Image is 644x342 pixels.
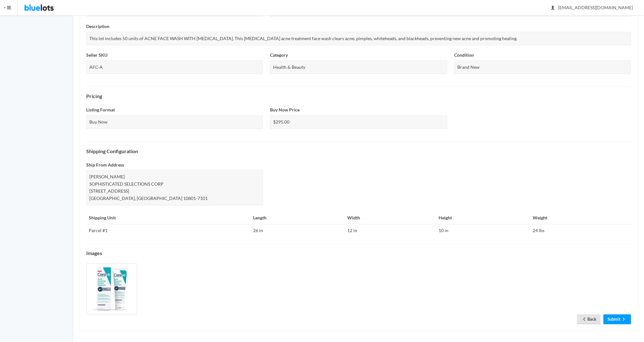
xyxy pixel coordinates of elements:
h4: Shipping Configuration [86,148,631,154]
td: 10 in [436,224,530,237]
th: Height [436,212,530,224]
th: Weight [530,212,631,224]
div: This lot includes 50 units of ACNE FACE WASH WITH [MEDICAL_DATA]. This [MEDICAL_DATA] acne treatm... [86,32,631,46]
label: Condition [454,52,474,59]
div: $295.00 [270,115,447,129]
label: Description [86,23,109,30]
div: [PERSON_NAME] SOPHISTICATED SELECTIONS CORP [STREET_ADDRESS] [GEOGRAPHIC_DATA], [GEOGRAPHIC_DATA]... [86,170,263,205]
th: Width [345,212,436,224]
td: 24 lbs [530,224,631,237]
a: arrow backBack [577,314,600,324]
th: Length [250,212,345,224]
label: Category [270,52,288,59]
h4: Images [86,250,631,256]
span: [EMAIL_ADDRESS][DOMAIN_NAME] [551,5,633,10]
a: Submitarrow forward [603,314,631,324]
h4: Pricing [86,93,631,99]
div: AFC-A [86,61,263,74]
ion-icon: arrow forward [620,317,627,323]
td: 26 in [250,224,345,237]
div: Health & Beauty [270,61,447,74]
label: Buy Now Price [270,106,300,114]
div: Buy Now [86,115,263,129]
label: Seller SKU [86,52,107,59]
img: a6fac2e4-f0be-4e42-941a-2d24a598f971-1754799971.jpg [86,263,137,314]
ion-icon: arrow back [581,317,587,323]
ion-icon: person [550,5,556,11]
label: Listing Format [86,106,115,114]
label: Ship From Address [86,161,124,169]
div: Brand New [454,61,631,74]
td: Parcel #1 [86,224,250,237]
th: Shipping Unit [86,212,250,224]
td: 12 in [345,224,436,237]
